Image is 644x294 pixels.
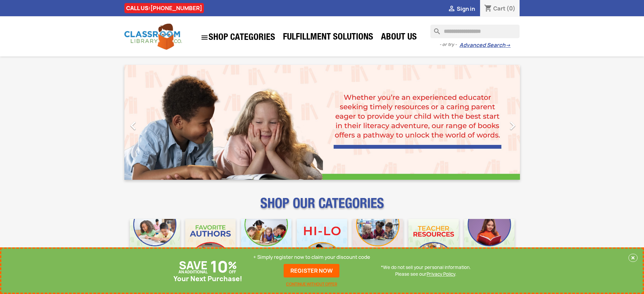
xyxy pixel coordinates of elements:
img: CLC_Teacher_Resources_Mobile.jpg [408,219,459,269]
img: Classroom Library Company [124,24,182,50]
i:  [504,117,521,134]
img: CLC_Bulk_Mobile.jpg [130,219,180,269]
img: CLC_HiLo_Mobile.jpg [297,219,347,269]
div: CALL US: [124,3,204,13]
p: SHOP OUR CATEGORIES [124,201,520,214]
img: CLC_Dyslexia_Mobile.jpg [464,219,515,269]
i:  [200,33,209,42]
a: Next [460,65,520,180]
a: About Us [378,31,420,45]
a: SHOP CATEGORIES [197,30,279,45]
i: shopping_cart [484,5,492,13]
i: search [430,25,438,33]
span: Sign in [457,5,475,13]
input: Search [430,25,520,38]
img: CLC_Phonics_And_Decodables_Mobile.jpg [241,219,291,269]
a: Previous [124,65,184,180]
span: (0) [506,5,516,12]
i:  [448,5,456,13]
img: CLC_Favorite_Authors_Mobile.jpg [185,219,236,269]
span: - or try - [439,41,459,48]
a: [PHONE_NUMBER] [150,4,202,12]
i:  [125,117,142,134]
span: Cart [493,5,505,12]
a: Fulfillment Solutions [280,31,377,45]
ul: Carousel container [124,65,520,180]
span: → [505,42,510,49]
a: Advanced Search→ [459,42,510,49]
a:  Sign in [448,5,475,13]
img: CLC_Fiction_Nonfiction_Mobile.jpg [353,219,403,269]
